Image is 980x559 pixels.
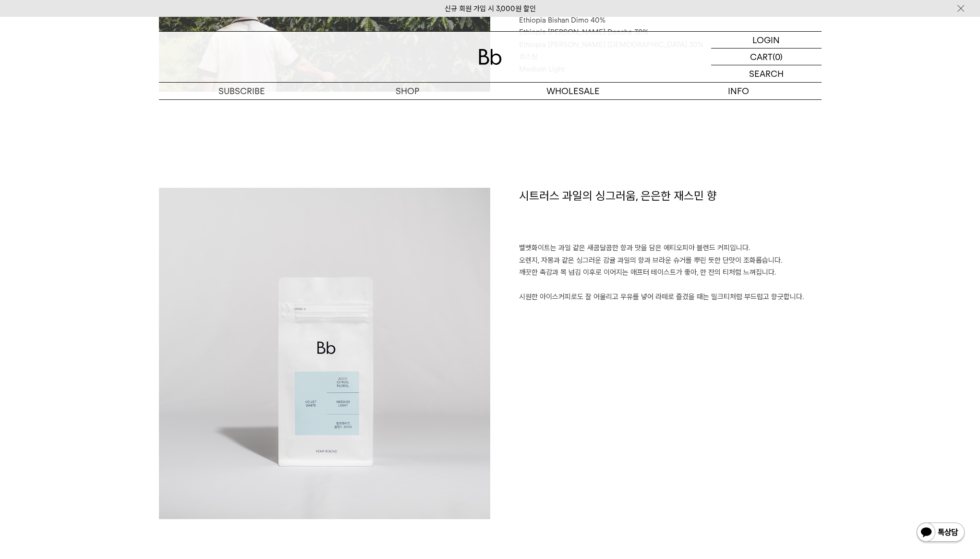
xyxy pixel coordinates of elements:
[325,83,490,99] a: SHOP
[519,242,822,304] p: 벨벳화이트는 과일 같은 새콤달콤한 향과 맛을 담은 에티오피아 블렌드 커피입니다. 오렌지, 자몽과 같은 싱그러운 감귤 과일의 향과 브라운 슈거를 뿌린 듯한 단맛이 조화롭습니다....
[750,49,773,65] p: CART
[159,83,325,99] a: SUBSCRIBE
[490,83,656,99] p: WHOLESALE
[711,49,822,65] a: CART (0)
[479,49,502,65] img: 로고
[445,4,536,13] a: 신규 회원 가입 시 3,000원 할인
[519,188,822,243] h1: 시트러스 과일의 싱그러움, 은은한 재스민 향
[159,188,490,519] img: 40677b1f57ba3577d6aed54f9346be37_112337.jpg
[711,32,822,49] a: LOGIN
[752,32,780,48] p: LOGIN
[773,49,783,65] p: (0)
[749,65,784,82] p: SEARCH
[916,522,966,545] img: 카카오톡 채널 1:1 채팅 버튼
[656,83,822,99] p: INFO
